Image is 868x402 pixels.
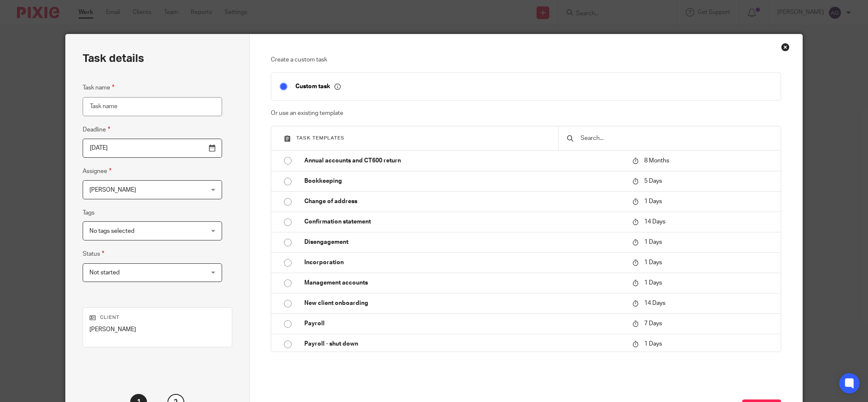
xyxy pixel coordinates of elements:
[644,158,669,164] span: 8 Months
[83,249,104,259] label: Status
[304,319,623,328] p: Payroll
[295,83,341,90] p: Custom task
[644,219,665,225] span: 14 Days
[304,340,623,348] p: Payroll - shut down
[83,83,114,92] label: Task name
[304,238,623,246] p: Disengagement
[304,197,623,206] p: Change of address
[304,156,623,165] p: Annual accounts and CT600 return
[304,258,623,267] p: Incorporation
[83,51,144,66] h2: Task details
[89,187,136,193] span: [PERSON_NAME]
[83,166,111,176] label: Assignee
[644,300,665,306] span: 14 Days
[644,260,662,265] span: 1 Days
[83,209,95,217] label: Tags
[644,178,662,184] span: 5 Days
[89,228,134,234] span: No tags selected
[644,341,662,347] span: 1 Days
[580,134,772,143] input: Search...
[644,198,662,204] span: 1 Days
[83,139,222,158] input: Pick a date
[304,279,623,287] p: Management accounts
[89,325,226,334] p: [PERSON_NAME]
[644,321,662,327] span: 7 Days
[644,280,662,286] span: 1 Days
[271,56,781,64] p: Create a custom task
[89,270,120,276] span: Not started
[304,177,623,185] p: Bookkeeping
[304,299,623,307] p: New client onboarding
[304,218,623,226] p: Confirmation statement
[83,125,110,134] label: Deadline
[296,136,345,140] span: Task templates
[781,43,790,51] div: Close this dialog window
[271,109,781,117] p: Or use an existing template
[83,97,222,116] input: Task name
[89,314,226,321] p: Client
[644,239,662,245] span: 1 Days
